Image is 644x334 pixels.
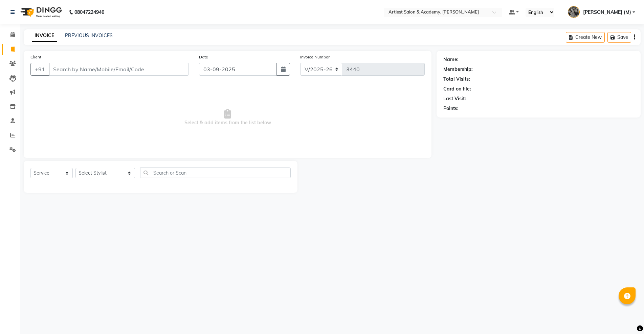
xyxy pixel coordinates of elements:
img: logo [17,3,64,22]
div: Name: [443,56,459,63]
label: Date [199,54,208,60]
div: Membership: [443,66,473,73]
div: Total Visits: [443,76,470,83]
button: +91 [30,63,49,76]
b: 08047224946 [74,3,104,22]
button: Create New [566,32,605,43]
div: Card on file: [443,85,471,93]
label: Invoice Number [300,54,330,60]
span: [PERSON_NAME] (M) [583,9,631,16]
a: INVOICE [32,30,57,42]
input: Search or Scan [140,168,290,178]
div: Last Visit: [443,95,466,102]
div: Points: [443,105,459,112]
a: PREVIOUS INVOICES [65,32,113,38]
iframe: chat widget [616,307,637,327]
input: Search by Name/Mobile/Email/Code [49,63,189,76]
img: MANOJ GAHLOT (M) [568,6,580,18]
span: Select & add items from the list below [30,84,425,151]
button: Save [607,32,631,43]
label: Client [30,54,41,60]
